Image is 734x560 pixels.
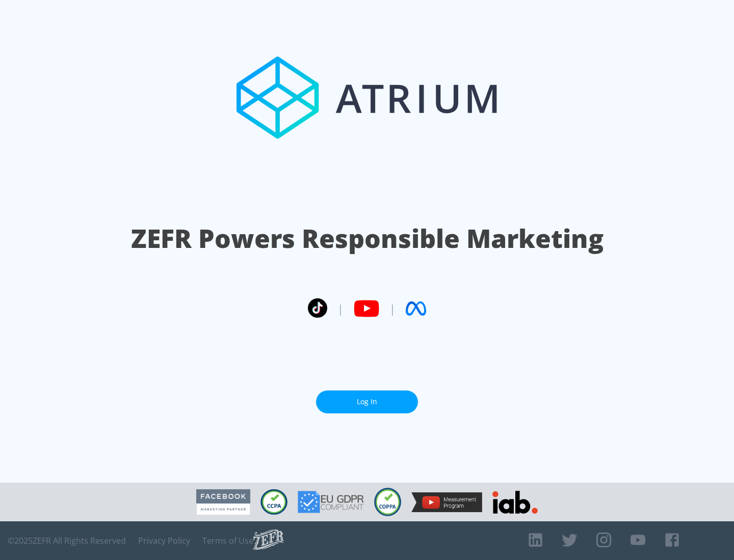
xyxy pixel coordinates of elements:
a: Log In [316,390,418,413]
a: Terms of Use [202,536,253,546]
h1: ZEFR Powers Responsible Marketing [131,221,604,256]
a: Privacy Policy [138,536,190,546]
img: YouTube Measurement Program [411,492,482,512]
span: | [337,301,344,316]
img: GDPR Compliant [298,491,364,513]
span: | [389,301,396,316]
img: CCPA Compliant [260,489,287,515]
img: COPPA Compliant [374,488,401,516]
span: © 2025 ZEFR All Rights Reserved [8,536,126,546]
img: IAB [492,491,538,514]
img: Facebook Marketing Partner [196,489,250,515]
